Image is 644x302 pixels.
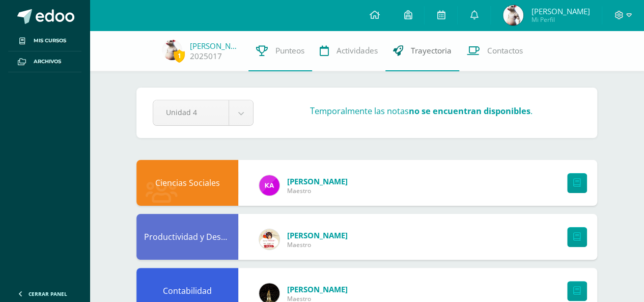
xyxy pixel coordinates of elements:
span: Mi Perfil [531,15,590,24]
a: Unidad 4 [153,100,253,125]
img: 86ba34b4462e245aa7495bdb45b1f922.png [162,40,182,60]
span: Archivos [34,58,61,66]
span: Actividades [337,45,378,56]
span: [PERSON_NAME] [531,6,590,16]
span: Trayectoria [411,45,452,56]
a: [PERSON_NAME] [287,230,348,240]
a: Archivos [8,51,81,72]
a: Punteos [248,31,312,71]
h3: Temporalmente las notas . [310,105,533,117]
strong: no se encuentran disponibles [409,105,530,117]
a: Actividades [312,31,385,71]
a: [PERSON_NAME] [190,41,241,51]
a: 2025017 [190,51,222,62]
span: Cerrar panel [29,290,67,297]
a: [PERSON_NAME] [287,284,348,294]
a: Trayectoria [385,31,459,71]
a: Contactos [459,31,530,71]
span: Unidad 4 [166,100,216,124]
a: Mis cursos [8,31,81,51]
span: Punteos [275,45,304,56]
a: [PERSON_NAME] [287,176,348,186]
span: Mis cursos [34,37,66,45]
span: Contactos [487,45,523,56]
img: bee4affa6473aeaf057711ec23146b4f.png [259,175,279,196]
span: Maestro [287,186,348,195]
div: Productividad y Desarrollo [136,214,238,260]
span: Maestro [287,240,348,249]
img: 86ba34b4462e245aa7495bdb45b1f922.png [503,5,523,25]
span: 1 [174,49,185,62]
img: b72445c9a0edc7b97c5a79956e4ec4a5.png [259,229,279,250]
div: Ciencias Sociales [136,160,238,206]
